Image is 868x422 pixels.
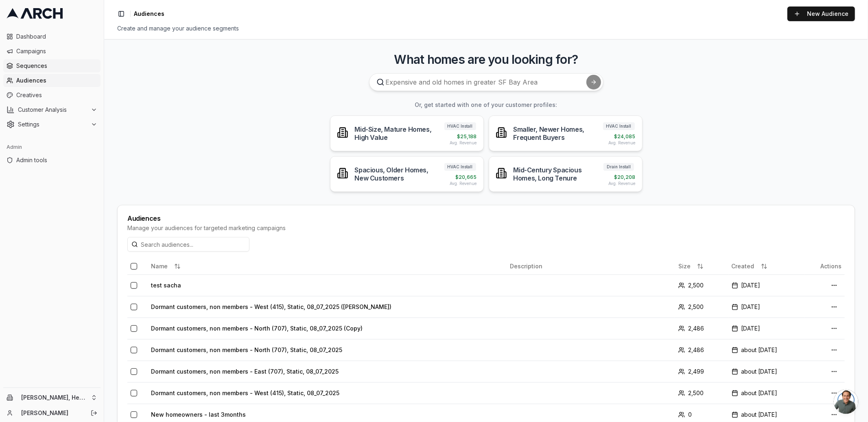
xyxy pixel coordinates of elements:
[444,122,476,130] span: HVAC Install
[117,101,855,109] h3: Or, get started with one of your customer profiles:
[21,409,82,417] a: [PERSON_NAME]
[148,274,507,296] td: test sacha
[805,258,845,274] th: Actions
[732,411,801,419] div: about [DATE]
[450,181,477,187] span: Avg. Revenue
[678,346,725,354] div: 2,486
[16,156,97,164] span: Admin tools
[456,174,477,181] span: $ 20,665
[16,62,97,70] span: Sequences
[3,89,101,102] a: Creatives
[457,133,477,140] span: $ 25,188
[678,368,725,376] div: 2,499
[3,30,101,43] a: Dashboard
[614,174,636,181] span: $ 20,208
[787,7,855,21] a: New Audience
[609,181,636,187] span: Avg. Revenue
[3,74,101,87] a: Audiences
[678,281,725,289] div: 2,500
[16,47,97,55] span: Campaigns
[732,346,801,354] div: about [DATE]
[21,394,87,401] span: [PERSON_NAME], Heating, Cooling and Drains
[732,324,801,333] div: [DATE]
[16,91,97,99] span: Creatives
[609,140,636,146] span: Avg. Revenue
[678,260,725,273] div: Size
[603,163,634,171] span: Drain Install
[3,103,101,116] button: Customer Analysis
[732,281,801,289] div: [DATE]
[355,166,444,182] div: Spacious, Older Homes, New Customers
[450,140,477,146] span: Avg. Revenue
[3,59,101,72] a: Sequences
[134,10,164,18] span: Audiences
[444,163,476,171] span: HVAC Install
[732,389,801,397] div: about [DATE]
[148,361,507,382] td: Dormant customers, non members - East (707), Static, 08_07_2025
[514,125,602,141] div: Smaller, Newer Homes, Frequent Buyers
[134,10,164,18] nav: breadcrumb
[148,382,507,404] td: Dormant customers, non members - West (415), Static, 08_07_2025
[148,296,507,318] td: Dormant customers, non members - West (415), Static, 08_07_2025 ([PERSON_NAME])
[117,24,855,33] div: Create and manage your audience segments
[148,339,507,361] td: Dormant customers, non members - North (707), Static, 08_07_2025
[148,318,507,339] td: Dormant customers, non members - North (707), Static, 08_07_2025 (Copy)
[514,166,602,182] div: Mid-Century Spacious Homes, Long Tenure
[3,118,101,131] button: Settings
[732,260,801,273] div: Created
[678,324,725,333] div: 2,486
[88,407,100,419] button: Log out
[127,224,845,232] div: Manage your audiences for targeted marketing campaigns
[16,33,97,41] span: Dashboard
[127,237,249,252] input: Search audiences...
[732,368,801,376] div: about [DATE]
[678,303,725,311] div: 2,500
[369,73,603,91] input: Expensive and old homes in greater SF Bay Area
[355,125,444,141] div: Mid-Size, Mature Homes, High Value
[3,154,101,167] a: Admin tools
[16,76,97,85] span: Audiences
[732,303,801,311] div: [DATE]
[678,411,725,419] div: 0
[678,389,725,397] div: 2,500
[151,260,503,273] div: Name
[117,52,855,67] h3: What homes are you looking for?
[603,122,635,130] span: HVAC Install
[507,258,675,274] th: Description
[18,120,87,128] span: Settings
[3,141,101,154] div: Admin
[834,389,858,414] div: Open chat
[127,215,845,222] div: Audiences
[614,133,636,140] span: $ 24,085
[18,106,87,114] span: Customer Analysis
[3,45,101,58] a: Campaigns
[3,391,101,404] button: [PERSON_NAME], Heating, Cooling and Drains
